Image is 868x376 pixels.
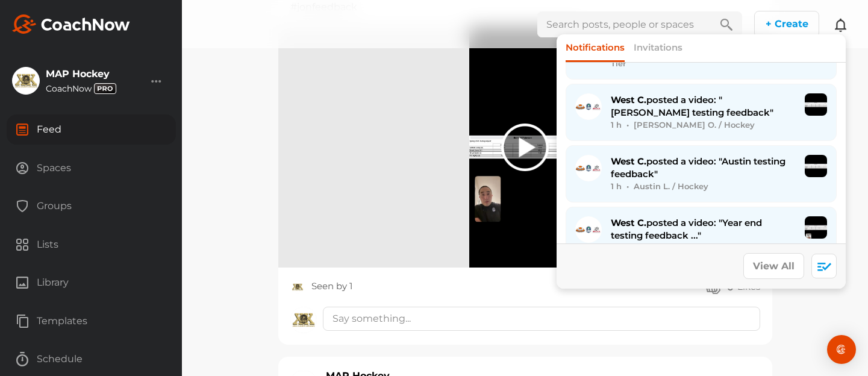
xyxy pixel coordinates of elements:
a: Lists [6,230,176,268]
div: Feed [7,114,176,145]
img: square_767b274cfd30761d7a7d28a6d246d013.jpg [290,307,317,333]
b: West C. [611,94,646,105]
div: Library [7,268,176,298]
button: Notifications [566,34,625,61]
img: square_3d8b6ea498c6a4f642f9a57d7912f30d.jpg [575,93,602,120]
a: Feed [6,114,176,153]
b: West C. [611,217,646,228]
span: posted a video: "[PERSON_NAME] testing feedback" [611,94,773,118]
button: + Create [754,11,819,37]
button: West C.posted a video: "[PERSON_NAME] testing feedback" 1 h • [PERSON_NAME] O. / Hockey [566,84,837,141]
div: Seen by 1 [311,280,352,295]
div: Schedule [7,344,176,374]
div: 1 h • Cole F. / Hockey [611,242,796,254]
div: Open Intercom Messenger [827,335,856,364]
div: 1 h • [PERSON_NAME] O. / Hockey [611,119,796,131]
div: Lists [7,230,176,260]
a: View All [743,253,804,279]
div: 1 h • Austin L. / Hockey [611,180,796,193]
img: square_767b274cfd30761d7a7d28a6d246d013.jpg [13,67,39,94]
span: posted a video: "Year end testing feedback ..." [611,217,762,241]
div: CoachNow [46,83,116,94]
img: default_thumb.jpg [469,27,581,268]
input: Search posts, people or spaces [537,11,711,37]
span: posted a video: "Austin testing feedback" [611,155,785,180]
a: Templates [6,306,176,345]
button: West C.posted a video: "Austin testing feedback" 1 h • Austin L. / Hockey [566,145,837,202]
div: MAP Hockey [46,69,116,79]
b: West C. [611,155,646,167]
img: square_767b274cfd30761d7a7d28a6d246d013.jpg [290,280,305,295]
img: svg+xml;base64,PHN2ZyB3aWR0aD0iMTk2IiBoZWlnaHQ9IjMyIiB2aWV3Qm94PSIwIDAgMTk2IDMyIiBmaWxsPSJub25lIi... [12,14,130,34]
button: West C.posted a video: "Year end testing feedback ..." 1 h • Cole F. / Hockey [566,207,837,264]
button: Invitations [634,34,682,61]
div: Templates [7,306,176,336]
div: Groups [7,191,176,221]
a: Groups [6,191,176,230]
a: Spaces [6,153,176,192]
img: square_3d8b6ea498c6a4f642f9a57d7912f30d.jpg [575,155,602,181]
img: svg+xml;base64,PHN2ZyB3aWR0aD0iMzciIGhlaWdodD0iMTgiIHZpZXdCb3g9IjAgMCAzNyAxOCIgZmlsbD0ibm9uZSIgeG... [94,83,116,94]
a: Library [6,268,176,306]
div: Spaces [7,153,176,183]
img: square_3d8b6ea498c6a4f642f9a57d7912f30d.jpg [575,216,602,243]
